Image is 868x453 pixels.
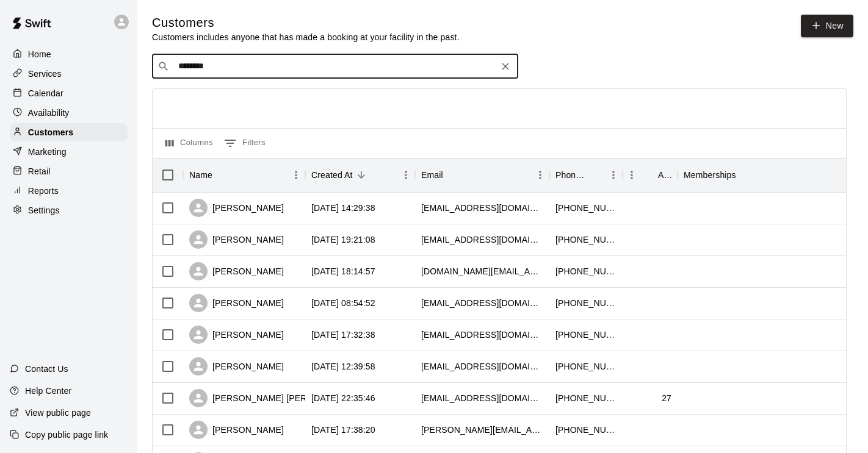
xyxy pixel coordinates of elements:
[162,134,216,153] button: Select columns
[421,360,543,373] div: brianmcvey19@gmail.com
[189,158,212,192] div: Name
[189,294,284,312] div: [PERSON_NAME]
[555,265,617,277] div: +12028079377
[189,389,358,407] div: [PERSON_NAME] [PERSON_NAME]
[623,158,678,192] div: Age
[443,166,460,184] button: Sort
[10,182,128,200] a: Reports
[311,202,375,214] div: 2025-08-11 14:29:38
[421,329,543,341] div: mslunt@gmail.com
[10,162,128,180] a: Retail
[311,297,375,309] div: 2025-08-07 08:54:52
[421,234,543,246] div: rickrasmussen33@gmail.com
[28,48,51,60] p: Home
[189,262,284,280] div: [PERSON_NAME]
[287,166,305,184] button: Menu
[311,392,375,404] div: 2025-08-03 22:35:46
[421,424,543,436] div: erica.bankard@maryland.gov
[10,123,128,141] a: Customers
[28,185,59,197] p: Reports
[678,158,861,192] div: Memberships
[28,146,67,158] p: Marketing
[10,84,128,102] a: Calendar
[353,166,370,184] button: Sort
[152,54,518,79] div: Search customers by name or email
[311,265,375,277] div: 2025-08-07 18:14:57
[311,360,375,373] div: 2025-08-04 12:39:58
[497,58,514,75] button: Clear
[189,199,284,217] div: [PERSON_NAME]
[555,158,587,192] div: Phone Number
[25,407,91,419] p: View public page
[801,15,853,37] a: New
[305,158,415,192] div: Created At
[25,429,108,441] p: Copy public page link
[587,166,604,184] button: Sort
[555,297,617,309] div: +14076689965
[183,158,305,192] div: Name
[604,166,623,184] button: Menu
[152,31,460,43] p: Customers includes anyone that has made a booking at your facility in the past.
[189,421,284,439] div: [PERSON_NAME]
[555,202,617,214] div: +14438473784
[397,166,415,184] button: Menu
[10,104,128,122] a: Availability
[555,424,617,436] div: +14436831698
[311,329,375,341] div: 2025-08-04 17:32:38
[189,357,284,376] div: [PERSON_NAME]
[421,392,543,404] div: 72198hb@gmail.com
[212,166,230,184] button: Sort
[415,158,549,192] div: Email
[189,230,284,249] div: [PERSON_NAME]
[152,15,460,31] h5: Customers
[28,87,63,99] p: Calendar
[189,326,284,344] div: [PERSON_NAME]
[28,165,51,177] p: Retail
[555,329,617,341] div: +16679421869
[10,201,128,219] a: Settings
[684,158,736,192] div: Memberships
[421,265,543,277] div: sarah.love@asu.edu
[311,158,353,192] div: Created At
[555,392,617,404] div: +14102364663
[662,392,671,404] div: 27
[221,134,269,153] button: Show filters
[421,158,443,192] div: Email
[555,360,617,373] div: +14106887906
[549,158,623,192] div: Phone Number
[421,297,543,309] div: nrosa06@gmail.com
[311,234,375,246] div: 2025-08-07 19:21:08
[421,202,543,214] div: soneil429@gmail.com
[28,68,62,80] p: Services
[10,65,128,83] a: Services
[28,204,60,216] p: Settings
[28,107,70,119] p: Availability
[641,166,658,184] button: Sort
[10,143,128,161] a: Marketing
[28,126,73,138] p: Customers
[623,166,641,184] button: Menu
[10,45,128,63] a: Home
[25,385,71,397] p: Help Center
[311,424,375,436] div: 2025-08-02 17:38:20
[555,234,617,246] div: +14436107719
[531,166,549,184] button: Menu
[842,166,861,184] button: Menu
[658,158,671,192] div: Age
[736,166,753,184] button: Sort
[25,363,68,375] p: Contact Us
